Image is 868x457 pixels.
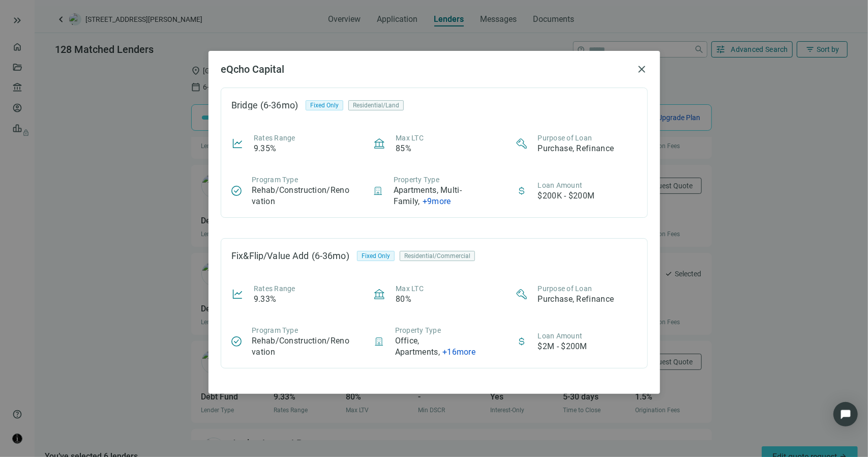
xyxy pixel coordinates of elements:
article: 9.33% [254,294,277,305]
div: Open Intercom Messenger [833,402,858,426]
article: $200K - $200M [537,190,594,202]
span: Fixed Only [310,100,339,110]
span: Fixed Only [361,251,390,261]
span: Rates Range [254,134,295,142]
article: Purchase, Refinance [537,143,614,154]
span: Max LTC [396,134,424,142]
div: Residential/Commercial [399,251,474,261]
div: Bridge [231,100,258,110]
h2: eQcho Capital [221,63,632,75]
article: Rehab/Construction/Renovation [252,335,353,358]
div: Residential/Land [348,100,404,110]
span: Max LTC [396,284,424,293]
span: Apartments, Multi-Family , [393,185,461,206]
span: Property Type [393,176,439,184]
span: Loan Amount [537,332,582,340]
span: Program Type [252,176,298,184]
span: Program Type [252,326,298,334]
span: + 16 more [442,347,475,357]
div: Fix&Flip/Value Add [231,251,309,261]
article: 80% [396,294,411,305]
span: Rates Range [254,284,295,293]
span: Loan Amount [537,181,582,189]
article: 85% [396,143,411,154]
article: Purchase, Refinance [537,294,614,305]
span: Purpose of Loan [537,284,592,293]
div: (6-36mo) [309,249,356,263]
span: Property Type [395,326,440,334]
article: $2M - $200M [537,341,587,352]
span: Purpose of Loan [537,134,592,142]
button: close [636,63,648,75]
article: Rehab/Construction/Renovation [252,185,353,207]
div: (6-36mo) [257,98,305,112]
span: + 9 more [422,196,451,206]
span: Office, Apartments , [395,336,439,357]
article: 9.35% [254,143,277,154]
